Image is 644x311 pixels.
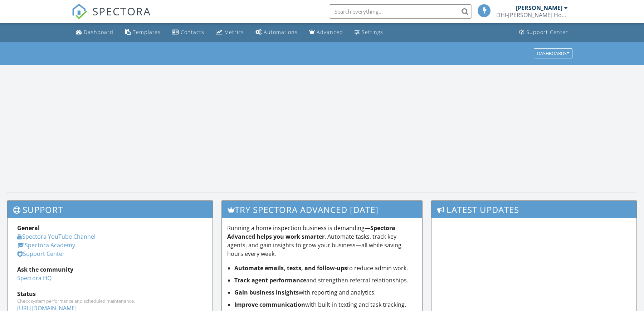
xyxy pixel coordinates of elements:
[92,4,151,19] span: SPECTORA
[224,29,244,35] div: Metrics
[234,301,305,308] strong: Improve communication
[431,201,636,218] h3: Latest Updates
[352,26,386,39] a: Settings
[17,265,203,274] div: Ask the community
[84,29,113,35] div: Dashboard
[253,26,301,39] a: Automations (Basic)
[17,290,203,298] div: Status
[516,26,571,39] a: Support Center
[526,29,568,35] div: Support Center
[227,224,395,240] strong: Spectora Advanced helps you work smarter
[516,4,562,11] div: [PERSON_NAME]
[17,224,40,232] strong: General
[306,26,346,39] a: Advanced
[496,11,568,19] div: DHI-Davis Home Inspections, LLC
[329,4,472,19] input: Search everything...
[73,26,116,39] a: Dashboard
[8,201,213,218] h3: Support
[234,300,417,309] li: with built-in texting and task tracking.
[234,288,417,297] li: with reporting and analytics.
[234,276,417,285] li: and strengthen referral relationships.
[17,274,52,282] a: Spectora HQ
[181,29,204,35] div: Contacts
[213,26,247,39] a: Metrics
[234,288,299,296] strong: Gain business insights
[17,233,96,240] a: Spectora YouTube Channel
[17,241,75,249] a: Spectora Academy
[234,264,347,272] strong: Automate emails, texts, and follow-ups
[72,4,87,19] img: The Best Home Inspection Software - Spectora
[317,29,343,35] div: Advanced
[122,26,164,39] a: Templates
[17,250,65,258] a: Support Center
[234,276,306,284] strong: Track agent performance
[264,29,298,35] div: Automations
[534,48,572,58] button: Dashboards
[227,224,417,258] p: Running a home inspection business is demanding— . Automate tasks, track key agents, and gain ins...
[362,29,383,35] div: Settings
[169,26,207,39] a: Contacts
[234,264,417,272] li: to reduce admin work.
[222,201,423,218] h3: Try spectora advanced [DATE]
[133,29,161,35] div: Templates
[72,10,151,25] a: SPECTORA
[17,298,203,304] div: Check system performance and scheduled maintenance.
[537,51,569,56] div: Dashboards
